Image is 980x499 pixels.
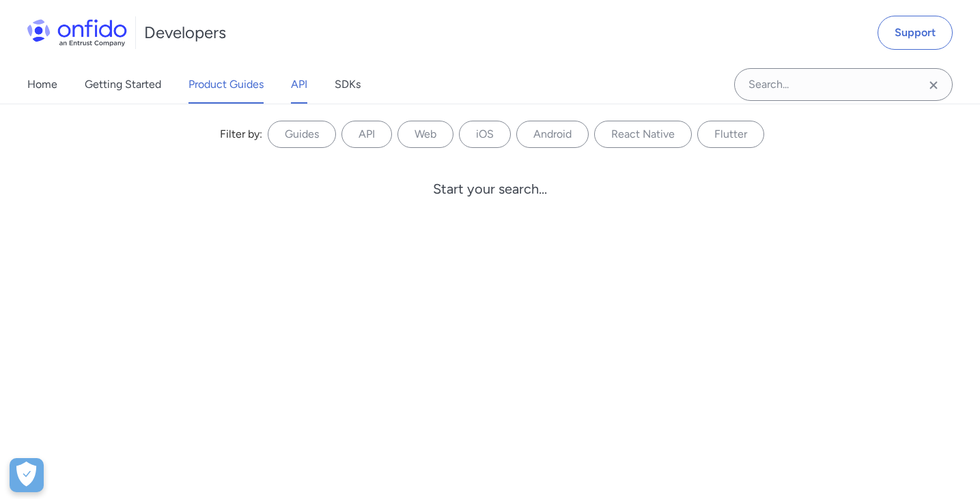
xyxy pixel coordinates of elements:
[878,16,953,50] a: Support
[459,121,511,148] label: iOS
[220,126,262,142] div: Filter by:
[433,181,547,197] div: Start your search...
[697,121,764,148] label: Flutter
[594,121,692,148] label: React Native
[335,65,361,104] a: SDKs
[10,458,44,492] div: Cookie Preferences
[144,22,226,44] h1: Developers
[516,121,589,148] label: Android
[925,77,942,93] svg: Clear search field button
[291,65,307,104] a: API
[85,65,161,104] a: Getting Started
[341,121,392,148] label: API
[10,458,44,492] button: Open Preferences
[188,65,264,104] a: Product Guides
[268,121,336,148] label: Guides
[397,121,453,148] label: Web
[734,68,953,101] input: Onfido search input field
[27,65,57,104] a: Home
[27,19,127,46] img: Onfido Logo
